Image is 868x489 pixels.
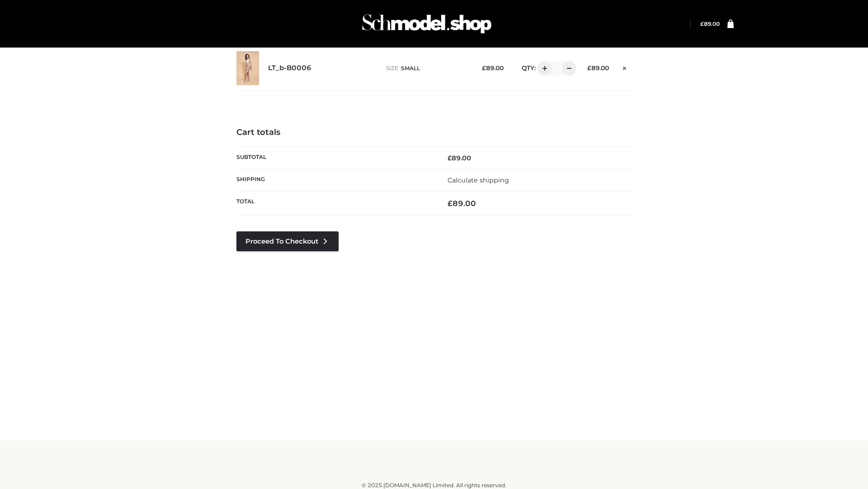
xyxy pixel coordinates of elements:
bdi: 89.00 [448,154,471,162]
a: LT_b-B0006 [268,64,311,72]
a: Proceed to Checkout [236,231,339,251]
span: £ [482,64,486,72]
span: £ [448,199,453,208]
span: £ [700,20,704,27]
span: £ [448,154,452,162]
a: Calculate shipping [448,176,509,184]
a: Remove this item [618,61,632,73]
bdi: 89.00 [587,64,609,72]
th: Subtotal [236,147,434,169]
bdi: 89.00 [448,199,476,208]
bdi: 89.00 [700,20,720,27]
th: Total [236,192,434,216]
bdi: 89.00 [482,64,504,72]
span: £ [587,64,591,72]
span: SMALL [401,65,420,72]
div: QTY: [513,61,573,76]
a: £89.00 [700,20,720,27]
h4: Cart totals [236,128,632,138]
th: Shipping [236,169,434,191]
img: Schmodel Admin 964 [359,6,495,42]
p: size : [386,64,468,72]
